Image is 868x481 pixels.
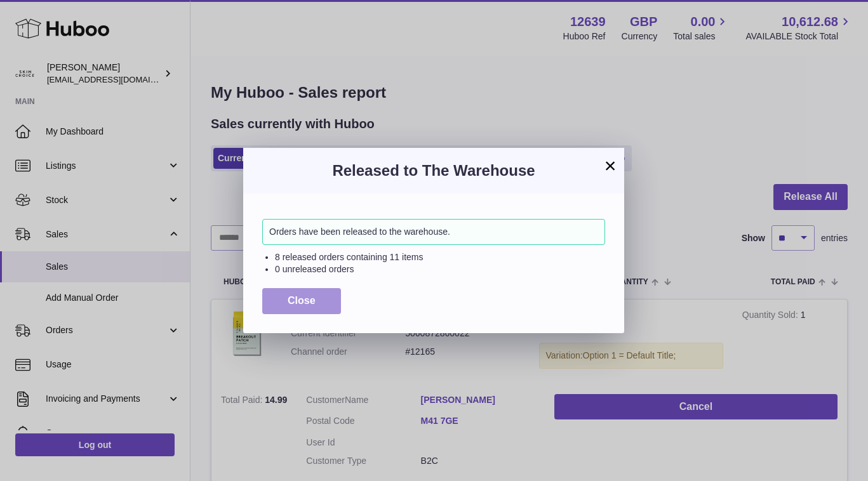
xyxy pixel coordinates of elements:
[275,263,605,275] li: 0 unreleased orders
[275,251,605,263] li: 8 released orders containing 11 items
[262,219,605,245] div: Orders have been released to the warehouse.
[603,158,618,173] button: ×
[288,295,316,306] span: Close
[262,161,605,181] h3: Released to The Warehouse
[262,288,341,314] button: Close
